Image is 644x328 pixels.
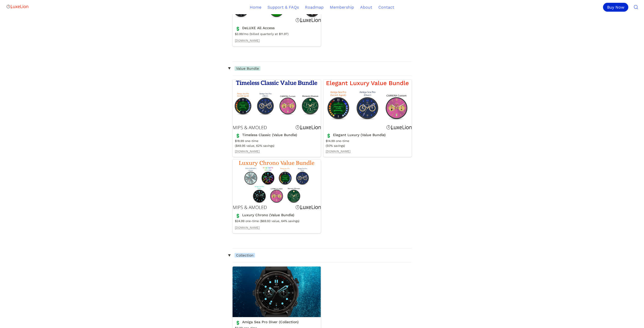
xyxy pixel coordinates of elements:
a: [DOMAIN_NAME] [235,225,260,230]
a: Buy Now [603,3,630,12]
a: [DOMAIN_NAME] [235,149,260,154]
span: Value Bundle [235,66,260,71]
span: ‣ [225,253,233,258]
a: [DOMAIN_NAME] [235,38,260,43]
a: [DOMAIN_NAME] [326,149,350,154]
span: Collection [235,253,255,258]
a: Luxury Chrono (Value Bundle) [233,159,321,233]
a: Elegant Luxury (Value Bundle) [323,80,412,157]
a: Timeless Classic (Value Bundle) [233,80,321,157]
div: Buy Now [603,3,628,12]
span: ‣ [225,66,233,70]
img: Logo [6,2,29,12]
